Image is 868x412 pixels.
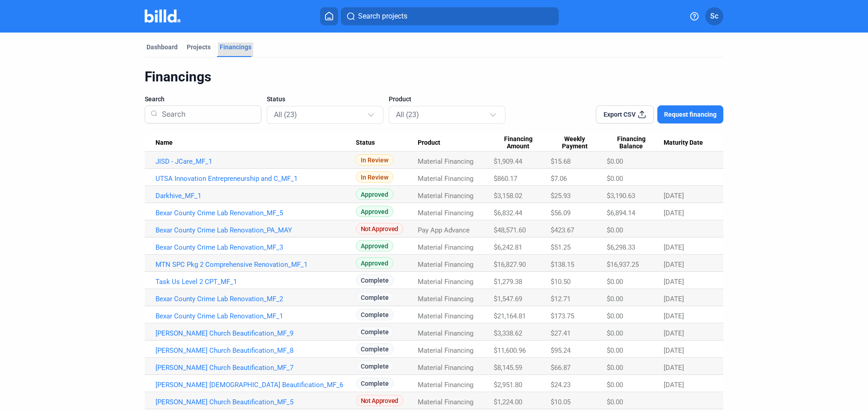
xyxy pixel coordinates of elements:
[145,68,723,85] div: Financings
[418,364,473,372] span: Material Financing
[494,175,517,183] span: $860.17
[156,243,356,251] a: Bexar County Crime Lab Renovation_MF_3
[356,171,393,183] span: In Review
[551,209,571,217] span: $56.09
[356,275,394,286] span: Complete
[418,157,473,166] span: Material Financing
[551,243,571,251] span: $51.25
[551,295,571,303] span: $12.71
[156,364,356,372] a: [PERSON_NAME] Church Beautification_MF_7
[156,278,356,286] a: Task Us Level 2 CPT_MF_1
[607,346,623,355] span: $0.00
[607,175,623,183] span: $0.00
[358,11,407,22] span: Search projects
[156,295,356,303] a: Bexar County Crime Lab Renovation_MF_2
[551,312,574,320] span: $173.75
[494,346,526,355] span: $11,600.96
[607,135,664,151] div: Financing Balance
[494,157,522,166] span: $1,909.44
[551,278,571,286] span: $10.50
[156,226,356,234] a: Bexar County Crime Lab Renovation_PA_MAY
[664,364,684,372] span: [DATE]
[494,260,526,269] span: $16,827.90
[156,139,356,147] div: Name
[494,226,526,234] span: $48,571.60
[494,192,522,200] span: $3,158.02
[607,312,623,320] span: $0.00
[156,381,356,389] a: [PERSON_NAME] [DEMOGRAPHIC_DATA] Beautification_MF_6
[607,157,623,166] span: $0.00
[657,105,723,123] button: Request financing
[664,139,712,147] div: Maturity Date
[664,110,717,119] span: Request financing
[267,95,285,104] span: Status
[156,157,356,166] a: JISD - JCare_MF_1
[607,260,639,269] span: $16,937.25
[494,398,522,406] span: $1,224.00
[187,43,211,52] div: Projects
[551,135,599,151] span: Weekly Payment
[418,278,473,286] span: Material Financing
[356,395,403,406] span: Not Approved
[551,329,571,337] span: $27.41
[156,139,173,147] span: Name
[494,364,522,372] span: $8,145.59
[418,175,473,183] span: Material Financing
[418,398,473,406] span: Material Financing
[158,103,255,126] input: Search
[551,364,571,372] span: $66.87
[356,343,394,355] span: Complete
[220,43,251,52] div: Financings
[418,381,473,389] span: Material Financing
[356,326,394,337] span: Complete
[494,278,522,286] span: $1,279.38
[664,295,684,303] span: [DATE]
[418,329,473,337] span: Material Financing
[396,110,419,119] mat-select-trigger: All (23)
[664,312,684,320] span: [DATE]
[494,209,522,217] span: $6,832.44
[156,260,356,269] a: MTN SPC Pkg 2 Comprehensive Renovation_MF_1
[551,175,567,183] span: $7.06
[156,312,356,320] a: Bexar County Crime Lab Renovation_MF_1
[664,209,684,217] span: [DATE]
[356,206,393,217] span: Approved
[418,209,473,217] span: Material Financing
[356,292,394,303] span: Complete
[664,260,684,269] span: [DATE]
[356,360,394,372] span: Complete
[664,329,684,337] span: [DATE]
[494,243,522,251] span: $6,242.81
[356,309,394,320] span: Complete
[551,381,571,389] span: $24.23
[156,175,356,183] a: UTSA Innovation Entrepreneurship and C_MF_1
[341,7,559,25] button: Search projects
[494,135,542,151] span: Financing Amount
[356,139,418,147] div: Status
[418,346,473,355] span: Material Financing
[705,7,723,25] button: Sc
[418,260,473,269] span: Material Financing
[494,312,526,320] span: $21,164.81
[551,135,607,151] div: Weekly Payment
[156,346,356,355] a: [PERSON_NAME] Church Beautification_MF_8
[356,139,375,147] span: Status
[607,295,623,303] span: $0.00
[356,257,393,269] span: Approved
[551,192,571,200] span: $25.93
[418,226,470,234] span: Pay App Advance
[356,378,394,389] span: Complete
[494,381,522,389] span: $2,951.80
[551,157,571,166] span: $15.68
[607,243,635,251] span: $6,298.33
[607,209,635,217] span: $6,894.14
[418,312,473,320] span: Material Financing
[145,9,180,23] img: Billd Company Logo
[596,105,654,123] button: Export CSV
[607,278,623,286] span: $0.00
[418,295,473,303] span: Material Financing
[494,329,522,337] span: $3,338.62
[418,139,494,147] div: Product
[551,226,574,234] span: $423.67
[551,398,571,406] span: $10.05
